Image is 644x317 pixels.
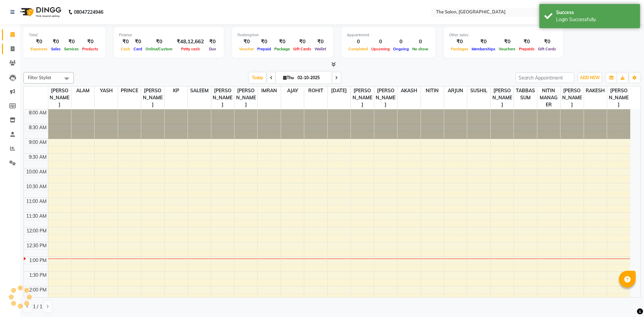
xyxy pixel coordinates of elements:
[48,87,71,109] span: [PERSON_NAME]
[517,47,536,51] span: Prepaids
[29,32,100,38] div: Total
[179,47,202,51] span: Petty cash
[237,32,328,38] div: Redemption
[25,198,48,205] div: 11:00 AM
[497,47,517,51] span: Vouchers
[174,38,207,46] div: ₹48,12,662
[25,213,48,220] div: 11:30 AM
[237,38,256,46] div: ₹0
[119,38,132,46] div: ₹0
[237,47,256,51] span: Voucher
[421,87,444,95] span: NITIN
[144,38,174,46] div: ₹0
[391,38,411,46] div: 0
[347,47,370,51] span: Completed
[25,242,48,249] div: 12:30 PM
[207,38,218,46] div: ₹0
[95,87,117,95] span: YASH
[80,47,100,51] span: Products
[304,87,327,95] span: ROHIT
[536,47,558,51] span: Gift Cards
[370,47,391,51] span: Upcoming
[256,38,273,46] div: ₹0
[49,38,62,46] div: ₹0
[580,75,600,80] span: ADD NEW
[411,38,430,46] div: 0
[578,73,601,83] button: ADD NEW
[449,32,558,38] div: Other sales
[80,38,100,46] div: ₹0
[28,272,48,279] div: 1:30 PM
[514,87,537,102] span: TABBASSUM
[291,47,313,51] span: Gift Cards
[273,47,291,51] span: Package
[536,38,558,46] div: ₹0
[25,183,48,190] div: 10:30 AM
[249,72,266,83] span: Today
[165,87,187,95] span: KP
[29,47,49,51] span: Expenses
[537,87,560,109] span: NITIN MANAGER
[517,38,536,46] div: ₹0
[347,38,370,46] div: 0
[370,38,391,46] div: 0
[470,47,497,51] span: Memberships
[560,87,583,109] span: [PERSON_NAME]
[607,87,630,109] span: [PERSON_NAME]
[351,87,374,109] span: [PERSON_NAME]
[28,154,48,161] div: 9:30 AM
[28,139,48,146] div: 9:00 AM
[256,47,273,51] span: Prepaid
[497,38,517,46] div: ₹0
[118,87,141,95] span: PRINCE
[132,47,144,51] span: Card
[17,3,63,21] img: logo
[29,38,49,46] div: ₹0
[556,16,635,23] div: Login Successfully.
[291,38,313,46] div: ₹0
[374,87,397,109] span: [PERSON_NAME]
[28,286,48,294] div: 2:00 PM
[71,87,94,95] span: ALAM
[62,47,80,51] span: Services
[62,38,80,46] div: ₹0
[556,9,635,16] div: Success
[25,227,48,234] div: 12:00 PM
[28,124,48,131] div: 8:30 AM
[141,87,164,109] span: [PERSON_NAME]
[211,87,234,109] span: [PERSON_NAME]
[516,72,574,83] input: Search Appointment
[234,87,257,109] span: [PERSON_NAME]
[444,87,467,95] span: ARJUN
[258,87,280,95] span: IMRAN
[49,47,62,51] span: Sales
[449,38,470,46] div: ₹0
[470,38,497,46] div: ₹0
[281,87,304,95] span: AJAY
[411,47,430,51] span: No show
[28,75,51,80] span: Filter Stylist
[347,32,430,38] div: Appointment
[132,38,144,46] div: ₹0
[467,87,490,95] span: SUSHIL
[74,3,103,21] b: 08047224946
[397,87,420,95] span: AKASH
[449,47,470,51] span: Packages
[33,303,42,310] span: 1 / 1
[296,73,329,83] input: 2025-10-02
[328,87,351,95] span: [DATE]
[119,32,218,38] div: Finance
[28,257,48,264] div: 1:00 PM
[391,47,411,51] span: Ongoing
[281,75,296,80] span: Thu
[313,47,328,51] span: Wallet
[188,87,211,95] span: SALEEM
[119,47,132,51] span: Cash
[28,109,48,116] div: 8:00 AM
[144,47,174,51] span: Online/Custom
[273,38,291,46] div: ₹0
[584,87,607,95] span: RAKESH
[207,47,218,51] span: Due
[313,38,328,46] div: ₹0
[491,87,514,109] span: [PERSON_NAME]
